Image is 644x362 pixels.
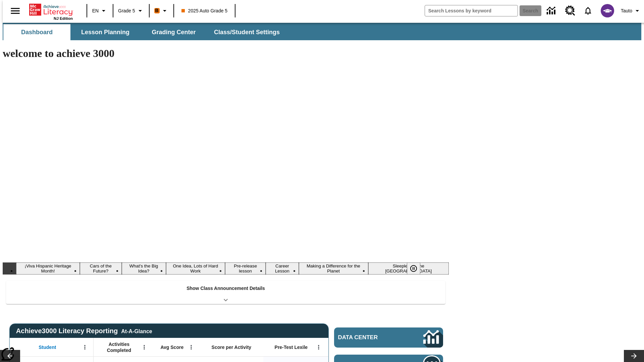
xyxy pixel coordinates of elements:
button: Open Menu [80,342,90,352]
div: Show Class Announcement Details [6,281,445,304]
button: Slide 1 ¡Viva Hispanic Heritage Month! [16,262,80,275]
button: Slide 8 Sleepless in the Animal Kingdom [368,262,449,275]
button: Slide 3 What's the Big Idea? [122,262,166,275]
span: Score per Activity [212,344,252,350]
button: Class/Student Settings [209,24,285,40]
span: Tauto [621,7,632,14]
button: Grade: Grade 5, Select a grade [115,5,147,17]
button: Lesson Planning [72,24,139,40]
button: Open Menu [314,342,324,352]
button: Profile/Settings [618,5,644,17]
span: 2025 Auto Grade 5 [181,7,228,14]
button: Open Menu [139,342,149,352]
button: Slide 6 Career Lesson [266,262,299,275]
h1: welcome to achieve 3000 [3,47,449,60]
span: B [155,6,159,15]
button: Grading Center [140,24,207,40]
button: Boost Class color is orange. Change class color [152,5,171,17]
button: Lesson carousel, Next [624,350,644,362]
div: SubNavbar [3,24,286,40]
button: Dashboard [3,24,70,40]
button: Select a new avatar [597,2,618,19]
button: Language: EN, Select a language [89,5,111,17]
button: Open side menu [5,1,25,21]
span: EN [92,7,99,14]
p: Show Class Announcement Details [186,285,265,292]
span: Student [39,344,56,350]
button: Slide 4 One Idea, Lots of Hard Work [166,262,225,275]
a: Data Center [543,2,561,20]
div: SubNavbar [3,23,641,40]
button: Slide 5 Pre-release lesson [225,262,266,275]
button: Open Menu [186,342,196,352]
a: Notifications [579,2,597,19]
span: Grade 5 [118,7,135,14]
span: Data Center [338,334,401,341]
button: Pause [407,262,420,275]
img: avatar image [601,4,614,17]
div: At-A-Glance [121,327,152,335]
span: NJ Edition [54,16,73,20]
a: Resource Center, Will open in new tab [561,2,579,20]
button: Slide 2 Cars of the Future? [80,262,122,275]
input: search field [425,5,518,16]
div: Home [29,2,73,20]
span: Achieve3000 Literacy Reporting [16,327,152,335]
a: Data Center [334,327,443,348]
span: Pre-Test Lexile [275,344,308,350]
a: Home [29,3,73,16]
span: Avg Score [160,344,183,350]
button: Slide 7 Making a Difference for the Planet [299,262,368,275]
div: Pause [407,262,427,275]
span: Activities Completed [97,341,141,353]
